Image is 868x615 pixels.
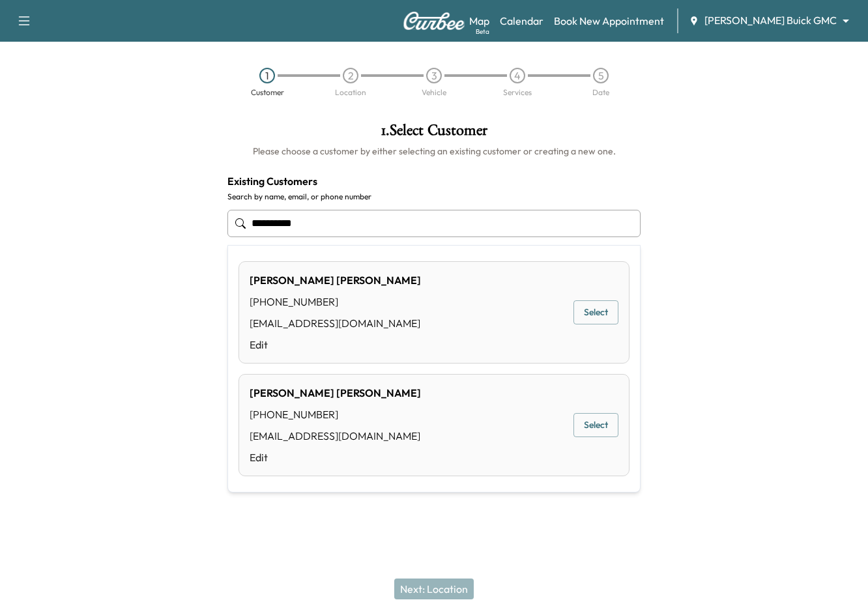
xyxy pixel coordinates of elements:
button: Select [573,300,618,324]
a: Edit [250,450,421,465]
div: [EMAIL_ADDRESS][DOMAIN_NAME] [250,315,421,331]
h6: Please choose a customer by either selecting an existing customer or creating a new one. [227,145,641,158]
span: [PERSON_NAME] Buick GMC [704,13,837,28]
div: [PHONE_NUMBER] [250,294,421,309]
div: [PERSON_NAME] [PERSON_NAME] [250,385,421,401]
div: 1 [259,68,275,83]
div: 3 [426,68,442,83]
img: Curbee Logo [403,12,465,30]
div: [EMAIL_ADDRESS][DOMAIN_NAME] [250,428,421,444]
label: Search by name, email, or phone number [227,192,641,202]
h1: 1 . Select Customer [227,122,641,145]
div: Date [592,89,609,96]
div: Vehicle [422,89,446,96]
div: 4 [510,68,525,83]
h4: Existing Customers [227,173,641,189]
div: [PERSON_NAME] [PERSON_NAME] [250,272,421,288]
button: Select [573,413,618,437]
div: [PHONE_NUMBER] [250,407,421,422]
div: Customer [251,89,284,96]
a: Edit [250,337,421,352]
div: 5 [593,68,609,83]
div: 2 [343,68,358,83]
a: MapBeta [469,13,489,29]
a: Book New Appointment [554,13,664,29]
div: Services [503,89,532,96]
div: Location [335,89,366,96]
a: Calendar [500,13,543,29]
div: Beta [476,27,489,36]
